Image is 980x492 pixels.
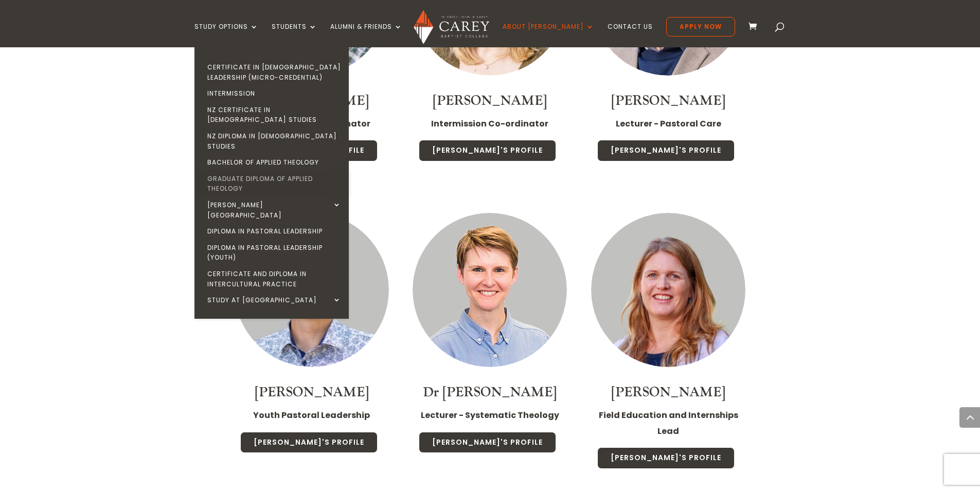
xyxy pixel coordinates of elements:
a: Alumni & Friends [330,23,402,47]
strong: Field Education and Internships Lead [599,409,738,436]
strong: Intermission Co-ordinator [431,118,548,130]
a: Students [272,23,317,47]
a: [PERSON_NAME] [611,384,725,401]
a: [PERSON_NAME]'s Profile [597,447,735,469]
a: Bachelor of Applied Theology [197,154,351,171]
img: Carey Baptist College [414,10,489,44]
strong: Youth Pastoral Leadership [253,409,370,421]
strong: Lecturer - Pastoral Care [616,118,721,130]
a: Intermission [197,85,351,102]
a: NZ Diploma in [DEMOGRAPHIC_DATA] Studies [197,128,351,154]
a: Certificate in [DEMOGRAPHIC_DATA] Leadership (Micro-credential) [197,59,351,85]
img: Nicola Mountfort_300x300 [591,213,745,367]
a: Study at [GEOGRAPHIC_DATA] [197,292,351,308]
a: Diploma in Pastoral Leadership [197,223,351,240]
a: [PERSON_NAME] [433,92,547,110]
a: About [PERSON_NAME] [503,23,594,47]
a: [PERSON_NAME] [255,384,369,401]
strong: Lecturer - Systematic Theology [421,409,559,421]
a: Graduate Diploma of Applied Theology [197,171,351,197]
a: [PERSON_NAME][GEOGRAPHIC_DATA] [197,197,351,223]
a: NZ Certificate in [DEMOGRAPHIC_DATA] Studies [197,102,351,128]
a: Study Options [194,23,258,47]
a: [PERSON_NAME]'s Profile [597,140,735,161]
a: Diploma in Pastoral Leadership (Youth) [197,240,351,266]
a: [PERSON_NAME]'s Profile [240,432,378,453]
a: Apply Now [666,17,735,37]
a: [PERSON_NAME]'s Profile [419,140,556,161]
a: Dr [PERSON_NAME] [423,384,557,401]
a: Certificate and Diploma in Intercultural Practice [197,266,351,292]
a: [PERSON_NAME] [611,92,725,110]
a: [PERSON_NAME]'s Profile [419,432,556,453]
a: Contact Us [608,23,653,47]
